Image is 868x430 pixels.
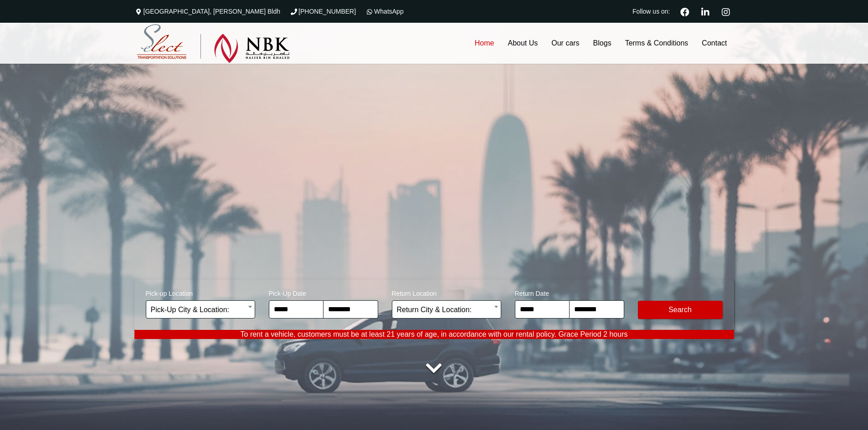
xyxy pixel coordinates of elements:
p: To rent a vehicle, customers must be at least 21 years of age, in accordance with our rental poli... [134,330,734,339]
a: Linkedin [698,6,714,16]
span: Pick-Up City & Location: [146,300,255,319]
a: Blogs [586,23,618,64]
span: Pick-Up City & Location: [151,301,250,319]
span: Return Date [515,284,624,300]
span: Pick-Up Date [269,284,378,300]
a: [PHONE_NUMBER] [289,8,356,15]
span: Pick-up Location [146,284,255,300]
span: Return City & Location: [397,301,496,319]
a: Contact [695,23,734,64]
a: Instagram [718,6,734,16]
a: Terms & Conditions [618,23,695,64]
a: Home [468,23,501,64]
a: About Us [501,23,544,64]
a: WhatsApp [365,8,404,15]
a: Our cars [544,23,586,64]
span: Return Location [392,284,501,300]
span: Return City & Location: [392,300,501,319]
a: Facebook [677,6,693,16]
button: Modify Search [638,301,723,319]
img: Select Rent a Car [137,24,290,63]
